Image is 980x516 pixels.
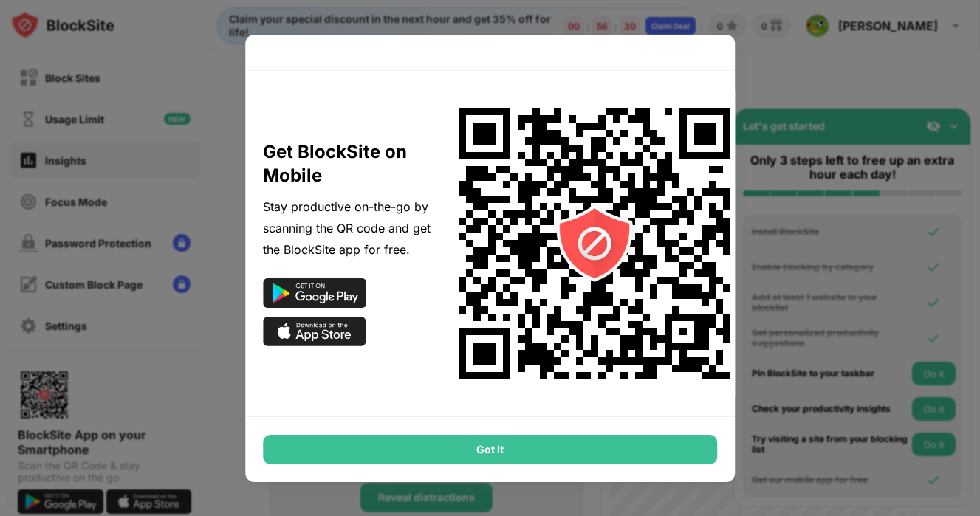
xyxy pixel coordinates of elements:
[263,140,437,188] div: Get BlockSite on Mobile
[263,196,437,260] div: Stay productive on-the-go by scanning the QR code and get the BlockSite app for free.
[439,89,750,399] img: onboard-omni-qr-code.svg
[263,435,718,464] div: Got It
[263,278,366,308] img: google-play-black.svg
[263,317,366,346] img: app-store-black.svg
